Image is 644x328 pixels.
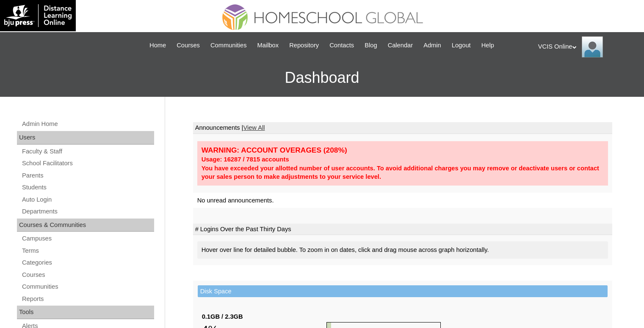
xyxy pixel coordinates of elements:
a: Faculty & Staff [21,146,154,157]
div: 0.1GB / 2.3GB [202,312,326,321]
a: Blog [360,41,381,50]
a: Auto Login [21,194,154,205]
div: Users [17,131,154,145]
img: VCIS Online Admin [582,36,603,57]
a: Parents [21,170,154,181]
span: Mailbox [257,41,279,50]
a: View All [243,124,265,131]
a: Repository [285,41,323,50]
a: Students [21,182,154,193]
a: Admin Home [21,119,154,129]
a: Communities [21,282,154,292]
a: School Facilitators [21,158,154,169]
div: WARNING: ACCOUNT OVERAGES (208%) [202,145,604,155]
span: Logout [452,41,471,50]
span: Home [149,41,166,50]
td: Announcements | [193,122,612,134]
a: Reports [21,294,154,304]
span: Communities [210,41,247,50]
a: Admin [419,41,445,50]
a: Departments [21,206,154,217]
a: Home [145,41,170,50]
div: VCIS Online [538,36,636,57]
a: Calendar [384,41,417,50]
span: Calendar [388,41,413,50]
img: logo-white.png [4,4,72,27]
strong: Usage: 16287 / 7815 accounts [202,156,289,163]
a: Terms [21,246,154,256]
span: Help [481,41,494,50]
a: Contacts [325,41,358,50]
td: Disk Space [198,285,608,298]
div: Tools [17,306,154,319]
span: Admin [423,41,441,50]
div: Courses & Communities [17,219,154,232]
a: Categories [21,257,154,268]
h3: Dashboard [4,59,640,97]
a: Help [477,41,498,50]
a: Logout [448,41,475,50]
span: Courses [177,41,200,50]
td: No unread announcements. [193,193,612,208]
a: Courses [172,41,204,50]
div: Hover over line for detailed bubble. To zoom in on dates, click and drag mouse across graph horiz... [197,241,608,259]
td: # Logins Over the Past Thirty Days [193,224,612,235]
div: You have exceeded your allotted number of user accounts. To avoid additional charges you may remo... [202,164,604,181]
a: Mailbox [253,41,283,50]
span: Contacts [329,41,354,50]
a: Campuses [21,233,154,244]
a: Communities [206,41,251,50]
span: Repository [289,41,319,50]
a: Courses [21,270,154,280]
span: Blog [365,41,377,50]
